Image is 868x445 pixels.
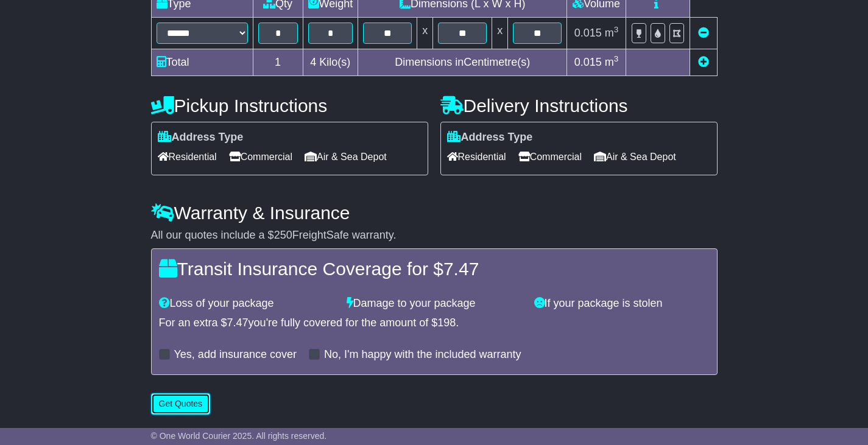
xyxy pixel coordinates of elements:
[447,131,533,144] label: Address Type
[158,131,244,144] label: Address Type
[437,317,456,329] span: 198
[614,25,619,34] sup: 3
[492,18,508,49] td: x
[153,297,340,310] div: Loss of your package
[528,297,716,310] div: If your package is stolen
[159,317,710,330] div: For an extra $ you're fully covered for the amount of $ .
[605,56,619,68] span: m
[518,147,582,166] span: Commercial
[340,297,528,310] div: Damage to your package
[324,348,521,362] label: No, I'm happy with the included warranty
[698,56,709,68] a: Add new item
[443,259,479,279] span: 7.47
[274,229,292,241] span: 250
[303,49,358,76] td: Kilo(s)
[159,259,710,279] h4: Transit Insurance Coverage for $
[447,147,506,166] span: Residential
[305,147,387,166] span: Air & Sea Depot
[174,348,297,362] label: Yes, add insurance cover
[310,56,316,68] span: 4
[614,54,619,63] sup: 3
[358,49,567,76] td: Dimensions in Centimetre(s)
[605,27,619,39] span: m
[151,49,253,76] td: Total
[698,27,709,39] a: Remove this item
[594,147,676,166] span: Air & Sea Depot
[151,431,327,441] span: © One World Courier 2025. All rights reserved.
[574,27,602,39] span: 0.015
[417,18,433,49] td: x
[151,96,428,116] h4: Pickup Instructions
[440,96,718,116] h4: Delivery Instructions
[151,229,718,242] div: All our quotes include a $ FreightSafe warranty.
[151,203,718,223] h4: Warranty & Insurance
[151,393,211,415] button: Get Quotes
[158,147,217,166] span: Residential
[229,147,292,166] span: Commercial
[574,56,602,68] span: 0.015
[227,317,249,329] span: 7.47
[253,49,303,76] td: 1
